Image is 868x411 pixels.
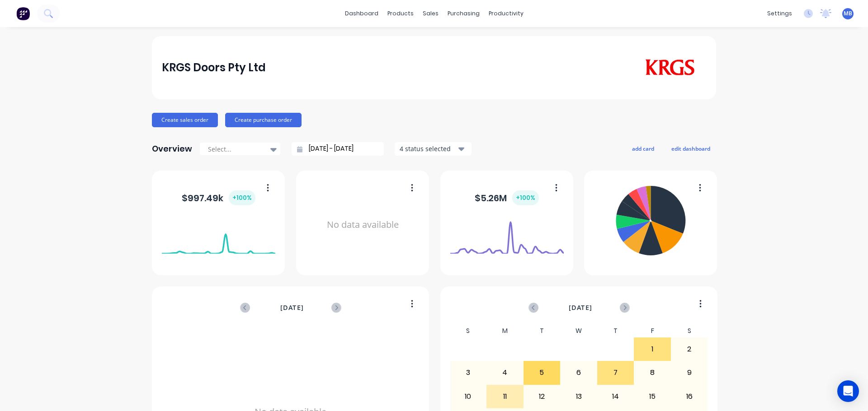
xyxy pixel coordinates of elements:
[634,385,670,408] div: 15
[634,361,670,384] div: 8
[560,324,597,337] div: W
[400,144,457,153] div: 4 status selected
[597,324,634,337] div: T
[626,143,660,154] button: add card
[16,7,30,20] img: Factory
[671,324,708,337] div: S
[450,385,486,408] div: 10
[152,113,218,127] button: Create sales order
[844,9,852,18] span: MB
[306,182,420,268] div: No data available
[561,361,597,384] div: 6
[763,7,797,20] div: settings
[512,190,539,205] div: + 100 %
[486,324,524,337] div: M
[671,385,708,408] div: 16
[634,338,670,360] div: 1
[487,385,523,408] div: 11
[569,303,592,313] span: [DATE]
[671,338,708,360] div: 2
[225,113,302,127] button: Create purchase order
[418,7,443,20] div: sales
[671,361,708,384] div: 9
[837,380,859,402] div: Open Intercom Messenger
[598,385,634,408] div: 14
[665,143,716,154] button: edit dashboard
[152,140,192,158] div: Overview
[484,7,528,20] div: productivity
[182,190,255,205] div: $ 997.49k
[634,324,671,337] div: F
[450,324,487,337] div: S
[524,361,560,384] div: 5
[395,142,472,156] button: 4 status selected
[643,59,697,76] img: KRGS Doors Pty Ltd
[280,303,304,313] span: [DATE]
[450,361,486,384] div: 3
[162,59,266,77] div: KRGS Doors Pty Ltd
[598,361,634,384] div: 7
[524,385,560,408] div: 12
[524,324,561,337] div: T
[340,7,383,20] a: dashboard
[383,7,418,20] div: products
[443,7,484,20] div: purchasing
[475,190,539,205] div: $ 5.26M
[561,385,597,408] div: 13
[229,190,255,205] div: + 100 %
[487,361,523,384] div: 4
